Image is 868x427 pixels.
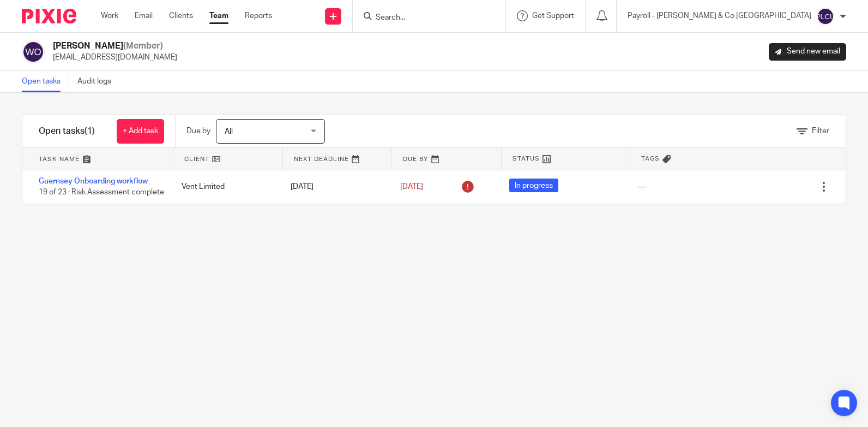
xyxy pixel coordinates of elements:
a: Reports [245,10,272,21]
a: Send new email [769,43,846,61]
span: 19 of 23 · Risk Assessment complete [39,189,164,197]
p: Payroll - [PERSON_NAME] & Co [GEOGRAPHIC_DATA] [628,10,811,21]
span: (1) [85,127,95,135]
a: Work [101,10,118,21]
a: + Add task [117,119,164,144]
span: Filter [812,127,829,135]
p: [EMAIL_ADDRESS][DOMAIN_NAME] [53,52,177,63]
a: Open tasks [22,71,69,92]
a: Audit logs [77,71,119,92]
img: Pixie [22,9,76,23]
img: svg%3E [817,8,834,25]
h1: Open tasks [39,126,95,137]
span: Status [513,154,540,163]
a: Email [135,10,153,21]
a: Team [209,10,228,21]
h2: [PERSON_NAME] [53,40,177,52]
a: Guernsey Onboarding workflow [39,177,148,185]
span: (Member) [123,41,163,50]
span: All [225,128,233,135]
span: Get Support [532,12,574,20]
img: svg%3E [22,40,45,63]
div: --- [638,181,646,192]
input: Search [375,13,473,23]
div: [DATE] [280,176,389,198]
span: In progress [509,179,558,192]
span: Tags [641,154,660,163]
span: [DATE] [400,183,423,191]
a: Clients [169,10,193,21]
div: Vent Limited [171,176,280,198]
p: Due by [186,126,210,137]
